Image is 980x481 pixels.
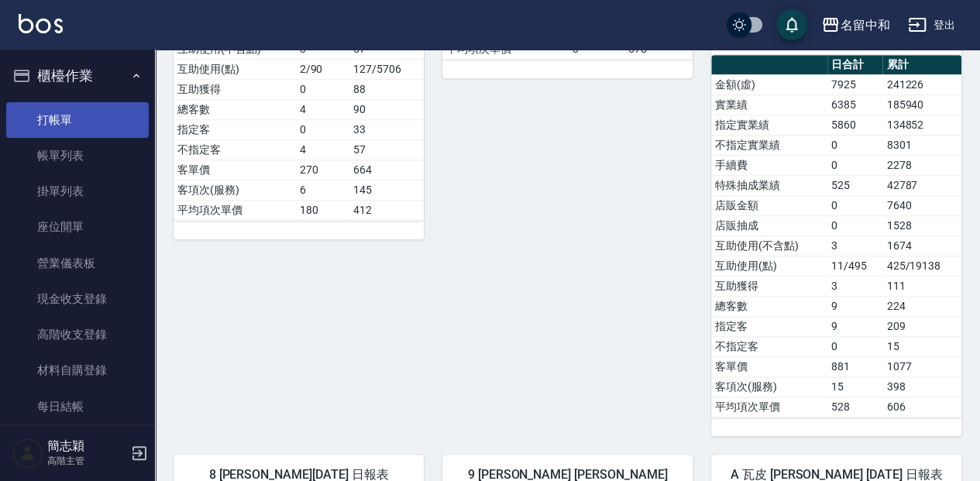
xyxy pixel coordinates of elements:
[6,102,149,138] a: 打帳單
[6,138,149,174] a: 帳單列表
[711,336,827,356] td: 不指定客
[349,99,424,119] td: 90
[296,200,349,220] td: 180
[349,79,424,99] td: 88
[174,99,296,119] td: 總客數
[711,55,961,417] table: a dense table
[47,438,126,454] h5: 簡志穎
[296,139,349,160] td: 4
[827,256,882,276] td: 11/495
[827,195,882,215] td: 0
[902,11,961,40] button: 登出
[882,195,961,215] td: 7640
[6,209,149,245] a: 座位開單
[6,246,149,281] a: 營業儀表板
[711,135,827,155] td: 不指定實業績
[174,160,296,180] td: 客單價
[711,296,827,316] td: 總客數
[882,215,961,235] td: 1528
[349,160,424,180] td: 664
[882,55,961,75] th: 累計
[711,276,827,296] td: 互助獲得
[174,79,296,99] td: 互助獲得
[711,235,827,256] td: 互助使用(不含點)
[711,376,827,397] td: 客項次(服務)
[174,119,296,139] td: 指定客
[711,316,827,336] td: 指定客
[19,14,63,33] img: Logo
[827,376,882,397] td: 15
[882,376,961,397] td: 398
[6,281,149,317] a: 現金收支登錄
[47,454,126,468] p: 高階主管
[882,397,961,417] td: 606
[827,175,882,195] td: 525
[711,195,827,215] td: 店販金額
[711,215,827,235] td: 店販抽成
[349,59,424,79] td: 127/5706
[882,175,961,195] td: 42787
[882,316,961,336] td: 209
[6,56,149,96] button: 櫃檯作業
[882,94,961,115] td: 185940
[296,119,349,139] td: 0
[6,352,149,388] a: 材料自購登錄
[6,317,149,352] a: 高階收支登錄
[882,235,961,256] td: 1674
[882,296,961,316] td: 224
[296,99,349,119] td: 4
[815,9,896,41] button: 名留中和
[711,115,827,135] td: 指定實業績
[711,356,827,376] td: 客單價
[882,74,961,94] td: 241226
[827,336,882,356] td: 0
[776,9,807,40] button: save
[349,139,424,160] td: 57
[882,115,961,135] td: 134852
[882,336,961,356] td: 15
[827,276,882,296] td: 3
[296,160,349,180] td: 270
[827,215,882,235] td: 0
[6,174,149,209] a: 掛單列表
[827,115,882,135] td: 5860
[827,94,882,115] td: 6385
[711,397,827,417] td: 平均項次單價
[349,200,424,220] td: 412
[296,59,349,79] td: 2/90
[882,155,961,175] td: 2278
[882,256,961,276] td: 425/19138
[174,180,296,200] td: 客項次(服務)
[827,74,882,94] td: 7925
[174,139,296,160] td: 不指定客
[882,135,961,155] td: 8301
[827,135,882,155] td: 0
[711,256,827,276] td: 互助使用(點)
[711,94,827,115] td: 實業績
[711,74,827,94] td: 金額(虛)
[711,155,827,175] td: 手續費
[827,296,882,316] td: 9
[827,316,882,336] td: 9
[840,15,889,35] div: 名留中和
[12,438,43,469] img: Person
[711,175,827,195] td: 特殊抽成業績
[827,356,882,376] td: 881
[882,356,961,376] td: 1077
[827,397,882,417] td: 528
[882,276,961,296] td: 111
[174,200,296,220] td: 平均項次單價
[349,180,424,200] td: 145
[296,180,349,200] td: 6
[827,235,882,256] td: 3
[174,59,296,79] td: 互助使用(點)
[6,389,149,424] a: 每日結帳
[296,79,349,99] td: 0
[827,155,882,175] td: 0
[6,424,149,460] a: 排班表
[349,119,424,139] td: 33
[827,55,882,75] th: 日合計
